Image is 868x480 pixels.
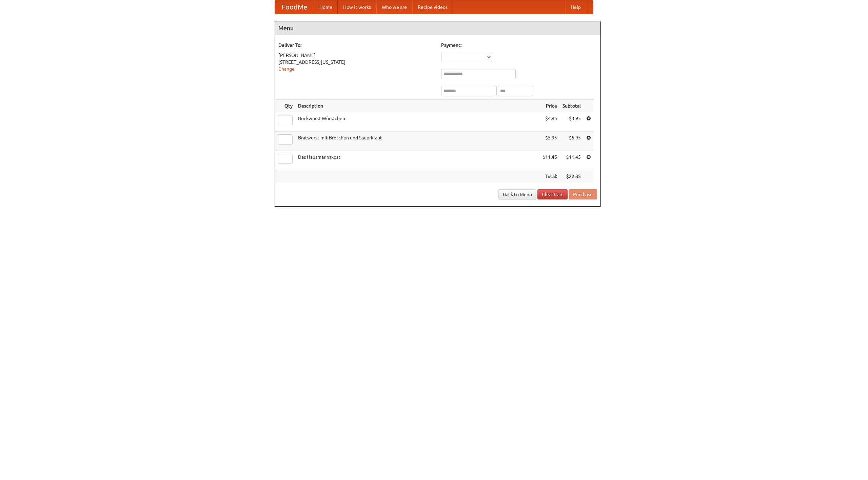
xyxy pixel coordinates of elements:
[278,42,434,49] h5: Deliver To:
[560,170,584,183] th: $22.35
[295,112,540,132] td: Bockwurst Würstchen
[560,132,584,151] td: $5.95
[560,151,584,170] td: $11.45
[314,0,338,14] a: Home
[275,21,600,35] h4: Menu
[540,170,560,183] th: Total:
[569,189,597,199] button: Purchase
[498,189,536,199] a: Back to Menu
[560,100,584,112] th: Subtotal
[540,100,560,112] th: Price
[338,0,376,14] a: How it works
[275,0,314,14] a: FoodMe
[278,52,434,59] div: [PERSON_NAME]
[295,132,540,151] td: Bratwurst mit Brötchen und Sauerkraut
[560,112,584,132] td: $4.95
[441,42,597,49] h5: Payment:
[540,132,560,151] td: $5.95
[376,0,412,14] a: Who we are
[278,66,295,72] a: Change
[275,100,295,112] th: Qty
[412,0,453,14] a: Recipe videos
[565,0,586,14] a: Help
[295,151,540,170] td: Das Hausmannskost
[278,59,434,65] div: [STREET_ADDRESS][US_STATE]
[540,112,560,132] td: $4.95
[295,100,540,112] th: Description
[537,189,568,199] a: Clear Cart
[540,151,560,170] td: $11.45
